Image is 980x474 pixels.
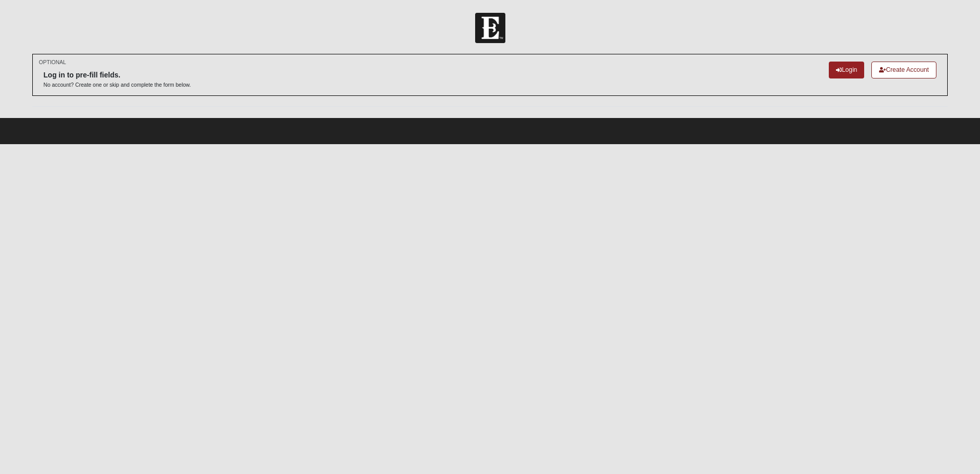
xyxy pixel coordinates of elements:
small: OPTIONAL [39,58,66,66]
img: Church of Eleven22 Logo [475,13,505,43]
h6: Log in to pre-fill fields. [44,71,191,80]
a: Login [829,62,864,78]
p: No account? Create one or skip and complete the form below. [44,81,191,89]
a: Create Account [871,62,936,78]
